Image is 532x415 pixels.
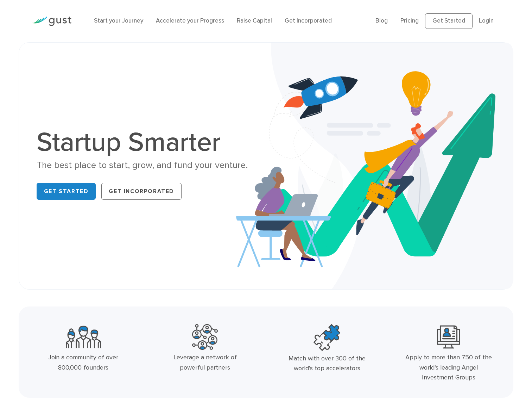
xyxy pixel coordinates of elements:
[39,353,128,373] div: Join a community of over 800,000 founders
[32,17,71,26] img: Gust Logo
[101,183,182,200] a: Get Incorporated
[161,353,250,373] div: Leverage a network of powerful partners
[94,17,143,24] a: Start your Journey
[283,354,372,374] div: Match with over 300 of the world’s top accelerators
[404,353,493,383] div: Apply to more than 750 of the world’s leading Angel Investment Groups
[37,129,261,156] h1: Startup Smarter
[237,17,272,24] a: Raise Capital
[313,324,340,351] img: Top Accelerators
[37,183,96,200] a: Get Started
[437,324,460,350] img: Leading Angel Investment
[285,17,332,24] a: Get Incorporated
[156,17,224,24] a: Accelerate your Progress
[400,17,419,24] a: Pricing
[479,17,494,24] a: Login
[425,13,473,29] a: Get Started
[236,43,513,289] img: Startup Smarter Hero
[192,324,218,350] img: Powerful Partners
[37,159,261,172] div: The best place to start, grow, and fund your venture.
[66,324,101,350] img: Community Founders
[375,17,388,24] a: Blog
